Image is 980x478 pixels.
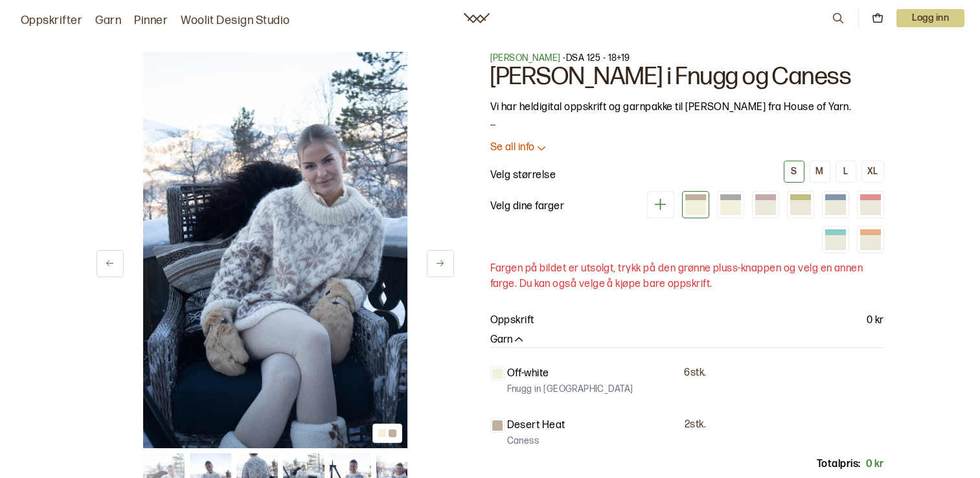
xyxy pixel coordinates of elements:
p: Logg inn [896,9,964,27]
div: Gul flerfarget (utsolgt) [787,191,814,218]
button: M [810,161,830,183]
div: Fruity Honey (utsolgt) [752,191,779,218]
a: Pinner [134,12,168,30]
div: L [843,166,848,177]
p: Desert Heat [507,418,565,433]
p: Velg størrelse [490,168,556,183]
a: Woolit Design Studio [181,12,290,30]
a: Woolit [464,13,490,23]
p: Se all info [490,141,535,155]
p: 0 kr [867,313,884,328]
div: S [791,166,797,177]
div: Blå (utsolgt) [822,191,849,218]
p: 0 kr [866,457,884,472]
p: Oppskrift [490,313,534,328]
div: Grå (utsolgt) [717,191,744,218]
div: XL [867,166,878,177]
p: Fnugg in [GEOGRAPHIC_DATA] [507,383,633,396]
button: S [784,161,804,183]
p: Fargen på bildet er utsolgt, trykk på den grønne pluss-knappen og velg en annen farge. Du kan ogs... [490,261,884,292]
p: Vi har heldigital oppskrift og garnpakke til [PERSON_NAME] fra House of Yarn. [490,100,884,115]
p: 2 stk. [685,418,706,432]
a: [PERSON_NAME] [490,52,561,63]
button: Se all info [490,141,884,155]
div: Blue Purple (utsolgt) [822,226,849,253]
button: User dropdown [896,9,964,27]
p: Caness [507,435,540,448]
p: Off-white [507,366,549,381]
p: Totalpris: [817,457,861,472]
div: Beige (utsolgt) [682,191,709,218]
button: Garn [490,334,525,347]
img: Bilde av oppskrift [143,52,407,448]
p: Velg dine farger [490,199,565,214]
div: Sunshine (utsolgt) [857,226,884,253]
button: L [836,161,856,183]
p: - DSA 125 - 18+19 [490,52,884,65]
p: 6 stk. [684,367,706,380]
button: XL [861,161,884,183]
a: Garn [95,12,121,30]
div: Pink Splash (utsolgt) [857,191,884,218]
div: M [815,166,823,177]
a: Oppskrifter [21,12,82,30]
h1: [PERSON_NAME] i Fnugg og Caness [490,65,884,89]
